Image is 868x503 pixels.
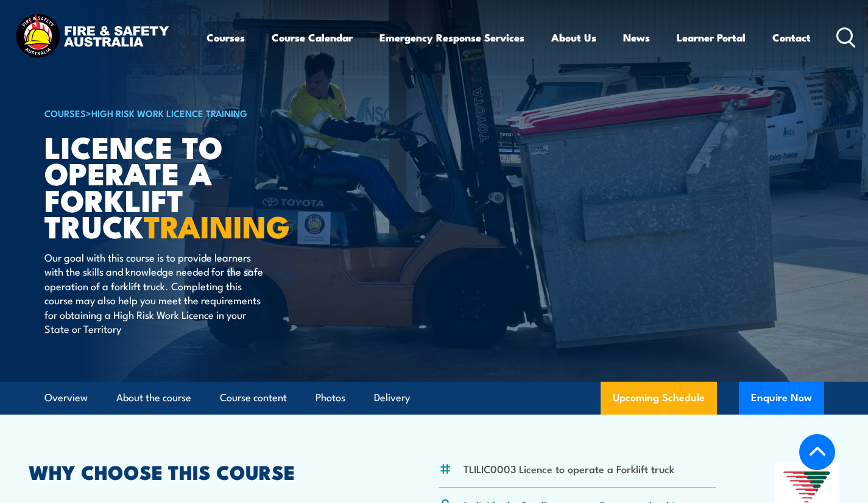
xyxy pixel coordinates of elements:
a: Photos [316,382,345,414]
a: Upcoming Schedule [601,382,717,415]
li: TLILIC0003 Licence to operate a Forklift truck [464,462,674,476]
h1: Licence to operate a forklift truck [44,133,345,238]
a: COURSES [44,106,86,120]
a: Overview [44,382,88,414]
a: Emergency Response Services [379,21,524,54]
a: Courses [206,21,245,54]
a: Delivery [374,382,410,414]
h6: > [44,105,345,120]
strong: TRAINING [144,202,290,249]
a: News [623,21,650,54]
a: About the course [116,382,191,414]
a: Course Calendar [272,21,353,54]
h2: WHY CHOOSE THIS COURSE [29,463,380,480]
a: Course content [220,382,287,414]
button: Enquire Now [739,382,824,415]
a: High Risk Work Licence Training [91,106,247,120]
p: Our goal with this course is to provide learners with the skills and knowledge needed for the saf... [44,250,267,335]
a: Learner Portal [677,21,746,54]
a: Contact [772,21,811,54]
a: About Us [551,21,596,54]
